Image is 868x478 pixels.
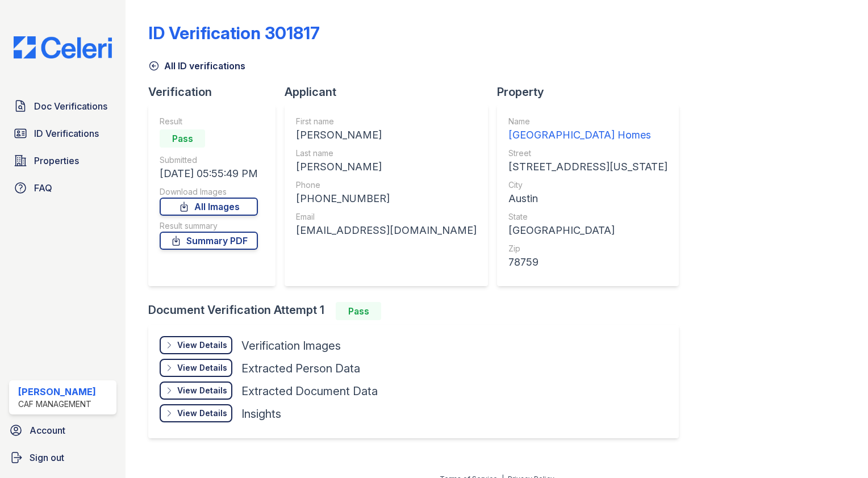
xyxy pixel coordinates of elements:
[177,339,227,351] div: View Details
[508,179,667,191] div: City
[148,84,285,100] div: Verification
[336,302,381,320] div: Pass
[177,408,227,419] div: View Details
[241,360,360,376] div: Extracted Person Data
[160,166,258,182] div: [DATE] 05:55:49 PM
[160,154,258,166] div: Submitted
[160,198,258,216] a: All Images
[148,59,245,73] a: All ID verifications
[508,116,667,143] a: Name [GEOGRAPHIC_DATA] Homes
[177,362,227,374] div: View Details
[30,451,64,464] span: Sign out
[296,223,477,238] div: [EMAIL_ADDRESS][DOMAIN_NAME]
[9,122,116,145] a: ID Verifications
[160,129,205,148] div: Pass
[160,220,258,232] div: Result summary
[34,181,52,195] span: FAQ
[9,177,116,199] a: FAQ
[9,95,116,118] a: Doc Verifications
[241,338,341,354] div: Verification Images
[148,23,320,43] div: ID Verification 301817
[5,36,121,58] img: CE_Logo_Blue-a8612792a0a2168367f1c8372b55b34899dd931a85d93a1a3d3e32e68fde9ad4.png
[148,302,688,320] div: Document Verification Attempt 1
[508,148,667,159] div: Street
[177,385,227,396] div: View Details
[34,99,107,113] span: Doc Verifications
[296,211,477,223] div: Email
[508,191,667,207] div: Austin
[296,191,477,207] div: [PHONE_NUMBER]
[5,419,121,442] a: Account
[508,223,667,238] div: [GEOGRAPHIC_DATA]
[296,148,477,159] div: Last name
[296,159,477,175] div: [PERSON_NAME]
[285,84,497,100] div: Applicant
[296,116,477,127] div: First name
[160,116,258,127] div: Result
[241,383,378,399] div: Extracted Document Data
[508,211,667,223] div: State
[241,406,281,422] div: Insights
[34,127,99,140] span: ID Verifications
[296,179,477,191] div: Phone
[508,159,667,175] div: [STREET_ADDRESS][US_STATE]
[508,243,667,254] div: Zip
[508,127,667,143] div: [GEOGRAPHIC_DATA] Homes
[508,254,667,270] div: 78759
[5,446,121,469] a: Sign out
[508,116,667,127] div: Name
[160,232,258,250] a: Summary PDF
[18,399,96,410] div: CAF Management
[296,127,477,143] div: [PERSON_NAME]
[18,385,96,399] div: [PERSON_NAME]
[34,154,79,167] span: Properties
[30,424,65,437] span: Account
[9,149,116,172] a: Properties
[497,84,688,100] div: Property
[160,186,258,198] div: Download Images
